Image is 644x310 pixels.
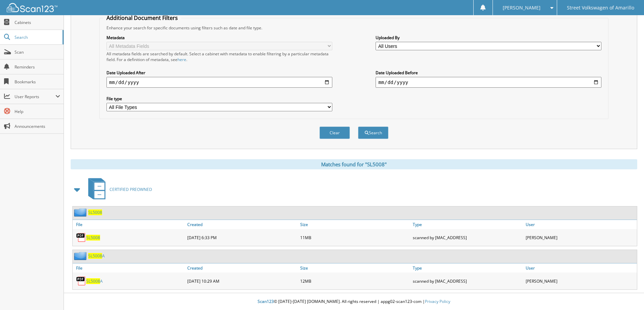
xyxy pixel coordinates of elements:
a: Privacy Policy [425,299,450,304]
a: CERTIFIED PREOWNED [84,176,152,203]
a: User [524,263,637,273]
button: Clear [319,126,350,139]
img: folder2.png [74,252,88,260]
span: Announcements [15,123,60,129]
img: PDF.png [76,232,86,243]
div: All metadata fields are searched by default. Select a cabinet with metadata to enable filtering b... [106,51,332,62]
div: © [DATE]-[DATE] [DOMAIN_NAME]. All rights reserved | appg02-scan123-com | [64,293,644,310]
iframe: Chat Widget [610,278,644,310]
span: [PERSON_NAME] [503,6,541,10]
div: [DATE] 6:33 PM [186,231,299,244]
div: [DATE] 10:29 AM [186,274,299,288]
a: Size [299,263,411,273]
a: File [73,220,186,229]
div: scanned by [MAC_ADDRESS] [411,231,524,244]
span: Bookmarks [15,79,60,85]
img: scan123-logo-white.svg [7,3,57,12]
span: Scan123 [258,299,274,304]
label: Uploaded By [376,35,601,40]
label: Metadata [106,35,332,40]
a: SL5008A [86,278,103,284]
input: start [106,77,332,88]
a: Size [299,220,411,229]
label: File type [106,96,332,102]
a: Created [186,263,299,273]
button: Search [358,126,388,139]
div: [PERSON_NAME] [524,274,637,288]
div: [PERSON_NAME] [524,231,637,244]
span: Scan [15,49,60,55]
div: Enhance your search for specific documents using filters such as date and file type. [103,25,605,31]
a: SL5008A [88,253,105,259]
span: SL5008 [88,253,102,259]
span: Search [15,34,59,40]
span: Cabinets [15,20,60,25]
span: Reminders [15,64,60,70]
div: 12MB [299,274,411,288]
a: Type [411,263,524,273]
span: Help [15,109,60,114]
a: here [177,57,186,62]
a: User [524,220,637,229]
a: Type [411,220,524,229]
span: User Reports [15,94,55,100]
div: 11MB [299,231,411,244]
img: PDF.png [76,276,86,286]
div: Matches found for "SL5008" [71,159,637,169]
a: File [73,263,186,273]
input: end [376,77,601,88]
img: folder2.png [74,208,88,217]
div: scanned by [MAC_ADDRESS] [411,274,524,288]
legend: Additional Document Filters [103,14,181,22]
a: Created [186,220,299,229]
span: SL5008 [86,278,100,284]
span: Street Volkswagen of Amarillo [567,6,634,10]
span: CERTIFIED PREOWNED [110,187,152,192]
a: SL5008 [88,209,102,215]
label: Date Uploaded Before [376,70,601,76]
a: SL5008 [86,235,100,241]
label: Date Uploaded After [106,70,332,76]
